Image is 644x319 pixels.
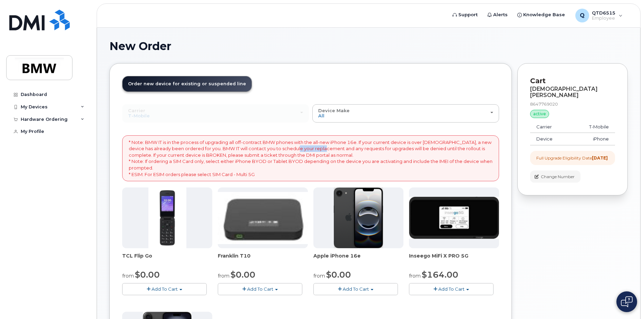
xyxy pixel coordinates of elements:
[536,155,608,161] div: Full Upgrade Eligibility Date
[326,270,351,280] span: $0.00
[530,110,549,118] div: active
[621,296,633,307] img: Open chat
[128,81,246,86] span: Order new device for existing or suspended line
[122,273,134,279] small: from
[409,283,494,295] button: Add To Cart
[570,133,615,145] td: iPhone
[592,155,608,161] strong: [DATE]
[530,133,570,145] td: Device
[247,286,273,292] span: Add To Cart
[570,121,615,133] td: T-Mobile
[409,273,421,279] small: from
[313,273,325,279] small: from
[530,76,615,86] p: Cart
[148,187,186,248] img: TCL_FLIP_MODE.jpg
[409,252,499,266] div: Inseego MiFi X PRO 5G
[530,86,615,98] div: [DEMOGRAPHIC_DATA][PERSON_NAME]
[318,113,324,118] span: All
[109,40,628,52] h1: New Order
[318,108,350,113] span: Device Make
[135,270,160,280] span: $0.00
[122,283,207,295] button: Add To Cart
[530,171,580,183] button: Change Number
[530,101,615,107] div: 8647769020
[313,283,398,295] button: Add To Cart
[343,286,369,292] span: Add To Cart
[312,104,499,122] button: Device Make All
[334,187,383,248] img: iphone16e.png
[218,192,308,244] img: t10.jpg
[530,121,570,133] td: Carrier
[129,139,492,177] p: * Note: BMW IT is in the process of upgrading all off-contract BMW phones with the all-new iPhone...
[438,286,465,292] span: Add To Cart
[152,286,178,292] span: Add To Cart
[218,273,230,279] small: from
[422,270,458,280] span: $164.00
[218,283,302,295] button: Add To Cart
[122,252,212,266] div: TCL Flip Go
[218,252,308,266] div: Franklin T10
[541,174,575,180] span: Change Number
[409,197,499,239] img: cut_small_inseego_5G.jpg
[313,252,403,266] div: Apple iPhone 16e
[231,270,255,280] span: $0.00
